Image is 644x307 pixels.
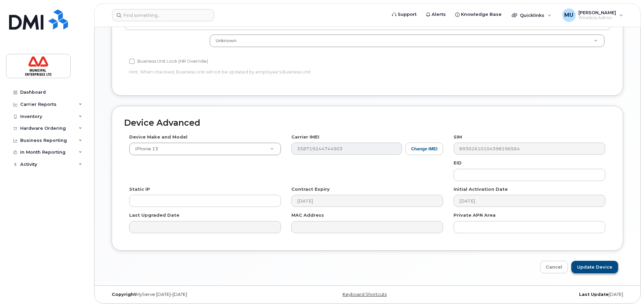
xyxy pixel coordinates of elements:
[129,69,443,75] p: Hint: When checked, Business Unit will not be updated by employee's Business Unit
[461,11,502,18] span: Knowledge Base
[129,59,135,64] input: Business Unit Lock (HR Override)
[124,118,611,128] h2: Device Advanced
[210,35,604,47] a: Unknown
[129,186,150,192] label: Static IP
[432,11,446,18] span: Alerts
[540,261,568,273] a: Cancel
[291,212,324,218] label: MAC Address
[343,292,387,297] a: Keyboard Shortcuts
[130,143,281,155] a: iPhone 13
[216,38,237,43] span: Unknown
[451,8,506,21] a: Knowledge Base
[454,186,508,192] label: Initial Activation Date
[454,212,496,218] label: Private APN Area
[579,292,609,297] strong: Last Update
[454,134,462,140] label: SIM
[129,134,187,140] label: Device Make and Model
[571,261,618,273] input: Update Device
[398,11,417,18] span: Support
[129,57,208,65] label: Business Unit Lock (HR Override)
[578,15,616,21] span: Wireless Admin
[520,12,544,18] span: Quicklinks
[131,146,158,152] span: iPhone 13
[564,11,573,19] span: MU
[129,212,179,218] label: Last Upgraded Date
[454,292,628,297] div: [DATE]
[405,143,443,155] button: Change IMEI
[107,292,281,297] div: MyServe [DATE]–[DATE]
[112,292,136,297] strong: Copyright
[454,160,462,166] label: EID
[421,8,451,21] a: Alerts
[291,186,330,192] label: Contract Expiry
[291,134,319,140] label: Carrier IMEI
[507,8,556,22] div: Quicklinks
[578,10,616,15] span: [PERSON_NAME]
[558,8,628,22] div: Matthew Uberoi
[112,9,214,21] input: Find something...
[387,8,421,21] a: Support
